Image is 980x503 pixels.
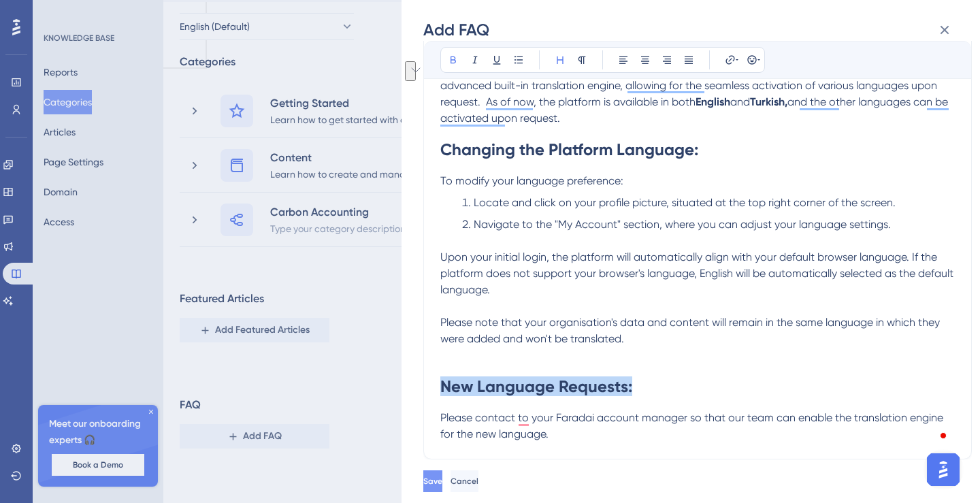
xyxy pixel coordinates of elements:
[474,218,891,231] span: Navigate to the "My Account" section, where you can adjust your language settings.
[451,476,478,487] span: Cancel
[750,95,787,108] strong: Turkish,
[440,411,946,440] span: Please contact to your Faradai account manager so that our team can enable the translation engine...
[440,316,943,345] span: Please note that your organisation's data and content will remain in the same language in which t...
[451,470,478,492] button: Cancel
[474,196,896,209] span: Locate and click on your profile picture, situated at the top right corner of the screen.
[923,449,964,490] iframe: UserGuiding AI Assistant Launcher
[440,250,956,296] span: Upon your initial login, the platform will automatically align with your default browser language...
[423,476,442,487] span: Save
[423,19,961,41] div: Add FAQ
[440,61,955,442] div: To enrich screen reader interactions, please activate Accessibility in Grammarly extension settings
[440,140,698,159] strong: Changing the Platform Language:
[423,470,442,492] button: Save
[440,174,623,187] span: To modify your language preference:
[730,95,750,108] span: and
[440,63,947,108] span: Our platform is designed with multilingual support to cater to a diverse global user base. It fea...
[696,95,730,108] strong: English
[440,376,632,396] strong: New Language Requests:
